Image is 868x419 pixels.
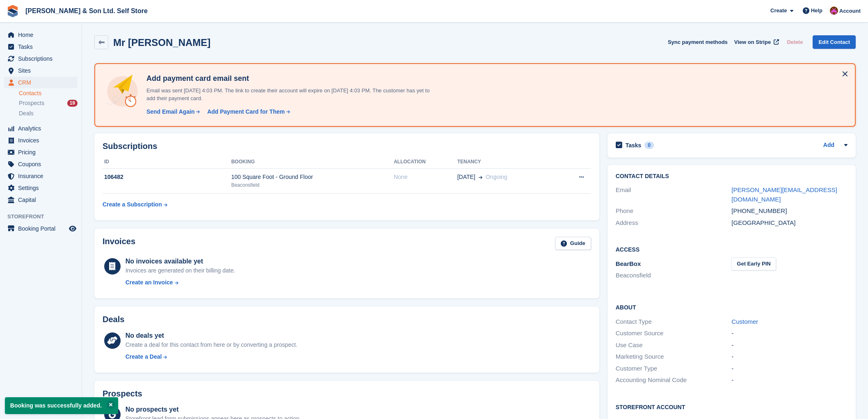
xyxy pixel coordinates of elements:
[457,156,557,169] th: Tenancy
[616,206,732,216] div: Phone
[126,331,297,341] div: No deals yet
[126,405,301,414] div: No prospects yet
[734,38,771,46] span: View on Stripe
[126,353,162,361] div: Create a Deal
[4,123,78,134] a: menu
[143,87,430,103] p: Email was sent [DATE] 4:03 PM. The link to create their account will expire on [DATE] 4:03 PM. Th...
[18,158,67,170] span: Coupons
[486,174,507,180] span: Ongoing
[626,142,642,149] h2: Tasks
[731,318,758,325] a: Customer
[770,7,787,15] span: Create
[5,397,118,414] p: Booking was successfully added.
[616,364,732,373] div: Customer Type
[4,29,78,41] a: menu
[616,341,732,350] div: Use Case
[146,108,195,116] div: Send Email Again
[4,135,78,146] a: menu
[18,135,67,146] span: Invoices
[731,257,776,271] button: Get Early PIN
[823,141,834,150] a: Add
[4,65,78,76] a: menu
[113,37,210,48] h2: Mr [PERSON_NAME]
[19,89,78,97] a: Contacts
[126,353,297,361] a: Create a Deal
[103,142,591,151] h2: Subscriptions
[103,389,142,398] h2: Prospects
[231,156,394,169] th: Booking
[68,224,78,234] a: Preview store
[616,185,732,204] div: Email
[731,35,781,49] a: View on Stripe
[19,110,34,117] span: Deals
[103,156,231,169] th: ID
[4,170,78,182] a: menu
[126,256,235,266] div: No invoices available yet
[67,100,78,107] div: 19
[731,329,847,338] div: -
[731,206,847,216] div: [PHONE_NUMBER]
[18,170,67,182] span: Insurance
[616,303,847,311] h2: About
[616,352,732,362] div: Marketing Source
[4,77,78,88] a: menu
[103,237,135,250] h2: Invoices
[668,35,728,49] button: Sync payment methods
[4,194,78,206] a: menu
[18,65,67,76] span: Sites
[4,182,78,194] a: menu
[616,173,847,180] h2: Contact Details
[813,35,856,49] a: Edit Contact
[830,7,838,15] img: Kate Standish
[103,173,231,181] div: 106482
[457,173,475,181] span: [DATE]
[616,403,847,411] h2: Storefront Account
[811,7,822,15] span: Help
[19,99,44,107] span: Prospects
[18,182,67,194] span: Settings
[7,213,82,221] span: Storefront
[616,329,732,338] div: Customer Source
[18,194,67,206] span: Capital
[731,186,837,203] a: [PERSON_NAME][EMAIL_ADDRESS][DOMAIN_NAME]
[126,278,173,287] div: Create an Invoice
[783,35,806,49] button: Delete
[731,352,847,362] div: -
[394,156,457,169] th: Allocation
[616,260,641,267] span: BearBox
[4,53,78,64] a: menu
[4,158,78,170] a: menu
[616,271,732,280] li: Beaconsfield
[103,315,124,324] h2: Deals
[18,123,67,134] span: Analytics
[394,173,457,181] div: None
[4,223,78,234] a: menu
[731,341,847,350] div: -
[231,173,394,181] div: 100 Square Foot - Ground Floor
[616,317,732,327] div: Contact Type
[839,7,861,15] span: Account
[616,375,732,385] div: Accounting Nominal Code
[126,278,235,287] a: Create an Invoice
[204,108,291,116] a: Add Payment Card for Them
[103,197,167,212] a: Create a Subscription
[555,237,591,250] a: Guide
[126,341,297,349] div: Create a deal for this contact from here or by converting a prospect.
[644,142,654,149] div: 0
[126,266,235,275] div: Invoices are generated on their billing date.
[19,99,78,108] a: Prospects 19
[7,5,19,17] img: stora-icon-8386f47178a22dfd0bd8f6a31ec36ba5ce8667c1dd55bd0f319d3a0aa187defe.svg
[4,41,78,53] a: menu
[105,74,140,109] img: add-payment-card-4dbda4983b697a7845d177d07a5d71e8a16f1ec00487972de202a45f1e8132f5.svg
[4,147,78,158] a: menu
[103,200,162,209] div: Create a Subscription
[22,4,151,18] a: [PERSON_NAME] & Son Ltd. Self Store
[19,109,78,118] a: Deals
[18,147,67,158] span: Pricing
[731,218,847,228] div: [GEOGRAPHIC_DATA]
[18,41,67,53] span: Tasks
[731,375,847,385] div: -
[18,77,67,88] span: CRM
[143,74,430,83] h4: Add payment card email sent
[207,108,285,116] div: Add Payment Card for Them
